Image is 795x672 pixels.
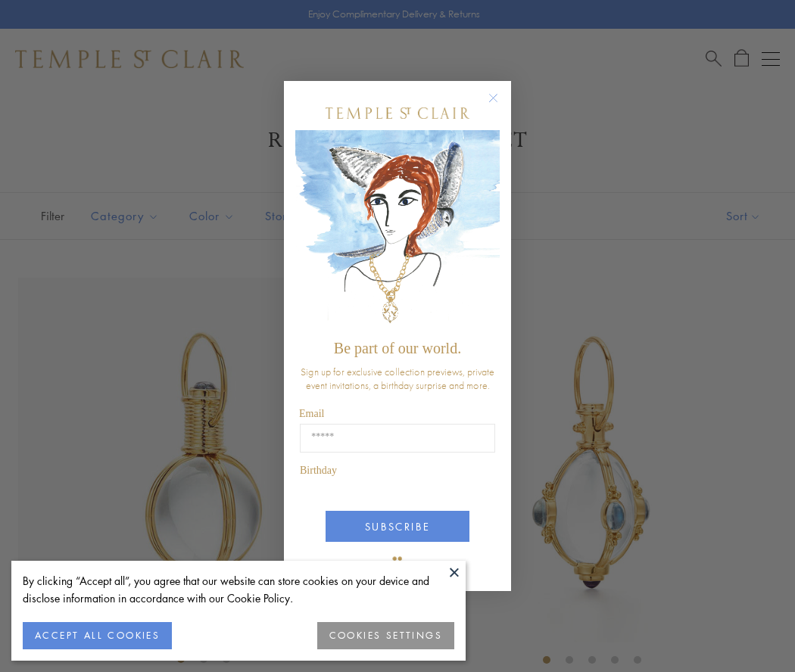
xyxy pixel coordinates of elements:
div: By clicking “Accept all”, you agree that our website can store cookies on your device and disclos... [23,572,454,607]
button: Close dialog [491,96,510,115]
span: Be part of our world. [334,340,461,356]
span: Email [299,408,324,419]
span: Birthday [300,465,337,476]
img: c4a9eb12-d91a-4d4a-8ee0-386386f4f338.jpeg [295,130,500,332]
button: COOKIES SETTINGS [317,622,454,649]
button: SUBSCRIBE [326,511,469,542]
img: Temple St. Clair [326,107,469,119]
button: ACCEPT ALL COOKIES [23,622,172,649]
img: TSC [382,546,413,576]
span: Sign up for exclusive collection previews, private event invitations, a birthday surprise and more. [301,365,494,392]
input: Email [300,424,495,453]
